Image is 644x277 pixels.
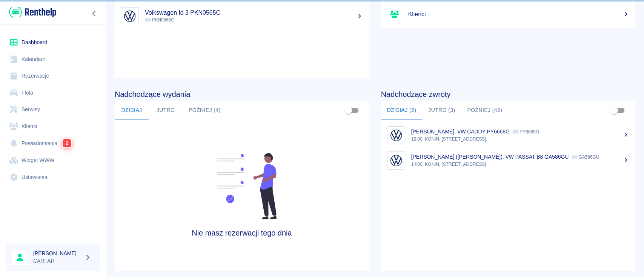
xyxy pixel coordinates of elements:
span: 2 [63,139,71,147]
p: GA586GU [572,155,599,160]
button: Jutro (3) [422,101,461,119]
button: Później (4) [183,101,227,119]
a: Image[PERSON_NAME], VW CADDY PY6668G PY6668G12:00, KONIN, [STREET_ADDRESS] [381,122,635,148]
a: Rezerwacje [6,67,100,84]
button: Dzisiaj (2) [381,101,423,119]
p: 14:00, KONIN, [STREET_ADDRESS] [411,161,629,168]
h6: [PERSON_NAME] [33,249,81,257]
img: Image [389,128,403,142]
a: Flota [6,84,100,101]
a: Kalendarz [6,51,100,68]
h5: Klienci [408,11,629,18]
a: Image[PERSON_NAME] ([PERSON_NAME]), VW PASSAT B8 GA586GU GA586GU14:00, KONIN, [STREET_ADDRESS] [381,148,635,173]
a: Ustawienia [6,169,100,186]
h5: Volkswagen Id 3 PKN0565C [145,9,363,17]
button: Zwiń nawigację [89,9,100,18]
a: Klienci [6,118,100,135]
h4: Nadchodzące wydania [115,90,369,99]
img: Fleet [193,153,290,219]
p: [PERSON_NAME] ([PERSON_NAME]), VW PASSAT B8 GA586GU [411,154,569,160]
a: Dashboard [6,34,100,51]
a: Serwisy [6,101,100,118]
p: 12:00, KONIN, [STREET_ADDRESS] [411,136,629,142]
a: Powiadomienia2 [6,135,100,152]
button: Później (42) [461,101,508,119]
button: Jutro [149,101,183,119]
h4: Nie masz rezerwacji tego dnia [146,228,337,237]
p: CARFAR [33,257,81,265]
a: Klienci [381,4,635,25]
h4: Nadchodzące zwroty [381,90,635,99]
img: Image [123,9,137,23]
a: ImageVolkswagen Id 3 PKN0565C PKN0565C [115,4,369,29]
p: PY6668G [513,129,539,135]
p: [PERSON_NAME], VW CADDY PY6668G [411,129,510,135]
button: Dzisiaj [115,101,149,119]
img: Renthelp logo [9,6,56,18]
img: Image [389,153,403,168]
span: PKN0565C [145,17,174,23]
span: Pokaż przypisane tylko do mnie [341,103,355,118]
span: Pokaż przypisane tylko do mnie [607,103,621,118]
a: Renthelp logo [6,6,56,18]
a: Widget WWW [6,152,100,169]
